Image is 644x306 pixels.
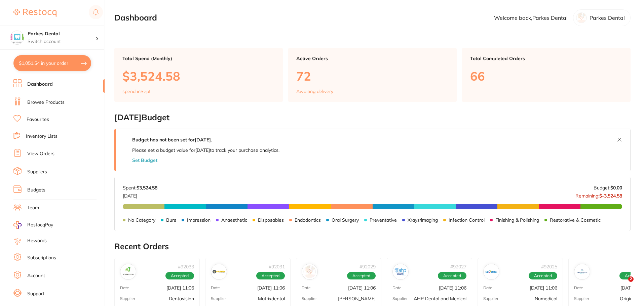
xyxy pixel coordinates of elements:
[122,56,275,61] p: Total Spend (Monthly)
[13,9,56,17] img: Restocq Logo
[27,222,53,228] span: RestocqPay
[599,193,622,199] strong: $-3,524.58
[123,190,157,199] p: [DATE]
[10,31,24,44] img: Parkes Dental
[257,285,285,291] p: [DATE] 11:06
[414,296,466,301] p: AHP Dental and Medical
[165,272,194,279] span: Accepted
[296,89,333,94] p: Awaiting delivery
[535,296,557,301] p: Numedical
[28,31,96,37] h4: Parkes Dental
[470,56,622,61] p: Total Completed Orders
[610,185,622,191] strong: $0.00
[122,69,275,83] p: $3,524.58
[296,69,449,83] p: 72
[256,272,285,279] span: Accepted
[483,296,498,301] p: Supplier
[27,255,56,261] a: Subscriptions
[303,265,316,278] img: Henry Schein Halas
[26,133,58,140] a: Inventory Lists
[338,296,376,301] p: [PERSON_NAME]
[359,264,376,269] p: # 92029
[187,217,211,223] p: Impression
[27,99,65,106] a: Browse Products
[27,187,45,193] a: Budgets
[408,217,438,223] p: Xrays/imaging
[348,285,376,291] p: [DATE] 11:06
[370,217,397,223] p: Preventative
[574,286,583,290] p: Date
[132,158,157,163] button: Set Budget
[295,217,321,223] p: Endodontics
[13,55,91,71] button: $1,051.54 in your order
[550,217,601,223] p: Restorative & Cosmetic
[302,296,317,301] p: Supplier
[114,113,631,122] h2: [DATE] Budget
[438,272,466,279] span: Accepted
[27,291,44,297] a: Support
[258,217,284,223] p: Disposables
[137,185,157,191] strong: $3,524.58
[27,150,54,157] a: View Orders
[258,296,285,301] p: Matrixdental
[178,264,194,269] p: # 92033
[614,276,631,293] iframe: Intercom live chat
[485,265,498,278] img: Numedical
[13,5,56,20] a: Restocq Logo
[120,296,135,301] p: Supplier
[211,296,226,301] p: Supplier
[449,217,485,223] p: Infection Control
[392,286,402,290] p: Date
[530,285,557,291] p: [DATE] 11:06
[13,221,22,229] img: RestocqPay
[332,217,359,223] p: Oral Surgery
[594,185,622,190] p: Budget:
[495,217,539,223] p: Finishing & Polishing
[628,276,634,282] span: 2
[392,296,408,301] p: Supplier
[576,265,589,278] img: Origin Dental
[128,217,155,223] p: No Category
[123,185,157,190] p: Spent:
[122,89,151,94] p: spend in Sept
[166,285,194,291] p: [DATE] 11:06
[541,264,557,269] p: # 92025
[114,48,283,102] a: Total Spend (Monthly)$3,524.58spend inSept
[27,116,49,123] a: Favourites
[590,15,625,21] p: Parkes Dental
[114,13,157,23] h2: Dashboard
[529,272,557,279] span: Accepted
[494,15,568,21] p: Welcome back, Parkes Dental
[169,296,194,301] p: Dentavision
[213,265,225,278] img: Matrixdental
[269,264,285,269] p: # 92031
[439,285,466,291] p: [DATE] 11:06
[28,38,96,45] p: Switch account
[574,296,589,301] p: Supplier
[296,56,449,61] p: Active Orders
[166,217,176,223] p: Burs
[132,137,212,143] strong: Budget has not been set for [DATE] .
[114,242,631,251] h2: Recent Orders
[483,286,492,290] p: Date
[394,265,407,278] img: AHP Dental and Medical
[27,237,47,244] a: Rewards
[347,272,376,279] span: Accepted
[13,221,53,229] a: RestocqPay
[211,286,220,290] p: Date
[288,48,457,102] a: Active Orders72Awaiting delivery
[27,169,47,175] a: Suppliers
[27,205,39,211] a: Team
[122,265,135,278] img: Dentavision
[302,286,311,290] p: Date
[450,264,466,269] p: # 92027
[221,217,247,223] p: Anaesthetic
[470,69,622,83] p: 66
[132,147,279,153] p: Please set a budget value for [DATE] to track your purchase analytics.
[27,81,53,88] a: Dashboard
[120,286,129,290] p: Date
[462,48,631,102] a: Total Completed Orders66
[575,190,622,199] p: Remaining:
[27,272,45,279] a: Account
